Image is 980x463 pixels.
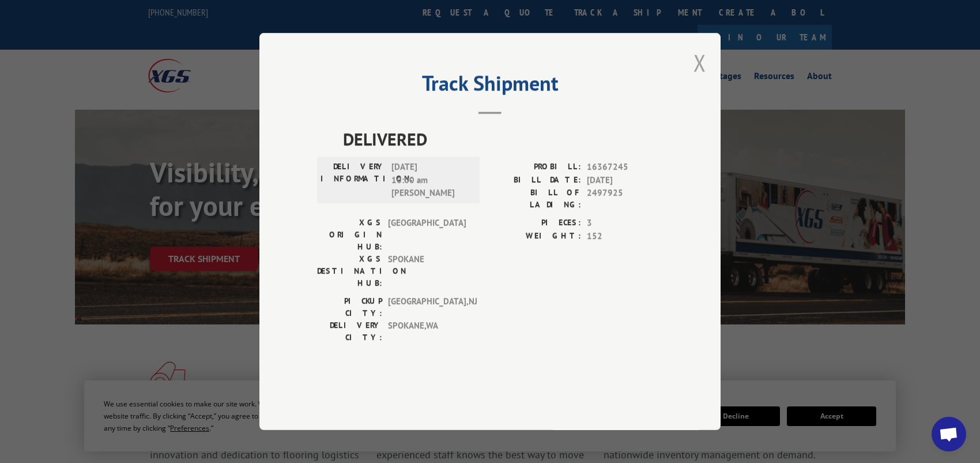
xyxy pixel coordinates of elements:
[391,160,469,200] span: [DATE] 10:00 am [PERSON_NAME]
[388,216,466,253] span: [GEOGRAPHIC_DATA]
[587,160,663,174] span: 16367245
[490,186,581,211] label: BILL OF LADING:
[932,417,966,451] div: Open chat
[388,319,466,343] span: SPOKANE , WA
[317,253,382,289] label: XGS DESTINATION HUB:
[490,230,581,243] label: WEIGHT:
[343,126,663,152] span: DELIVERED
[587,216,663,230] span: 3
[317,295,382,319] label: PICKUP CITY:
[587,186,663,211] span: 2497925
[388,295,466,319] span: [GEOGRAPHIC_DATA] , NJ
[490,160,581,174] label: PROBILL:
[388,253,466,289] span: SPOKANE
[317,216,382,253] label: XGS ORIGIN HUB:
[321,160,386,200] label: DELIVERY INFORMATION:
[587,230,663,243] span: 152
[693,47,706,78] button: Close modal
[490,174,581,187] label: BILL DATE:
[317,319,382,343] label: DELIVERY CITY:
[490,216,581,230] label: PIECES:
[587,174,663,187] span: [DATE]
[317,75,663,97] h2: Track Shipment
